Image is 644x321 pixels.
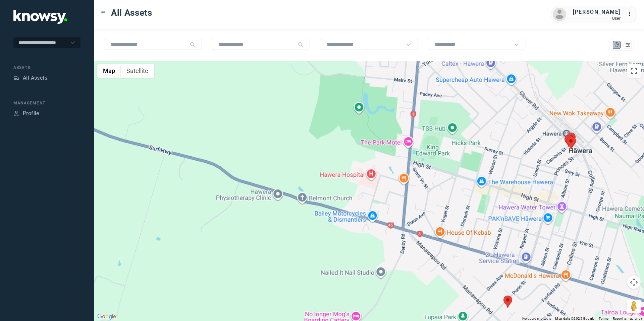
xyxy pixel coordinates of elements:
[13,74,47,82] a: AssetsAll Assets
[97,64,121,78] button: Show street map
[599,317,609,320] a: Terms (opens in new tab)
[13,10,67,24] img: Application Logo
[13,100,80,106] div: Management
[555,317,594,320] span: Map data ©2025 Google
[522,316,551,321] button: Keyboard shortcuts
[96,312,118,321] a: Open this area in Google Maps (opens a new window)
[23,109,39,117] div: Profile
[573,8,621,16] div: [PERSON_NAME]
[625,42,631,48] div: List
[101,10,106,15] div: Toggle Menu
[627,10,635,19] div: :
[298,42,303,47] div: Search
[627,300,641,313] button: Drag Pegman onto the map to open Street View
[627,10,635,18] div: :
[13,109,39,117] a: ProfileProfile
[613,317,642,320] a: Report a map error
[627,275,641,289] button: Map camera controls
[23,74,47,82] div: All Assets
[627,64,641,78] button: Toggle fullscreen view
[553,8,566,21] img: avatar.png
[13,75,19,81] div: Assets
[96,312,118,321] img: Google
[13,65,80,71] div: Assets
[121,64,154,78] button: Show satellite imagery
[628,11,634,16] tspan: ...
[614,42,620,48] div: Map
[111,7,152,19] span: All Assets
[13,110,19,116] div: Profile
[573,16,621,21] div: User
[190,42,195,47] div: Search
